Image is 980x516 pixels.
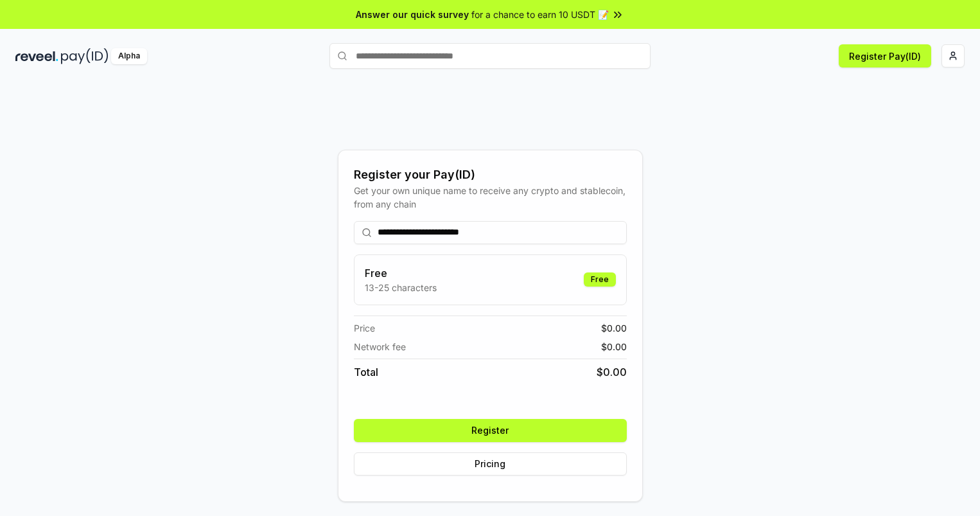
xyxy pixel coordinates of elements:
[354,452,627,476] button: Pricing
[839,44,931,67] button: Register Pay(ID)
[471,8,609,21] span: for a chance to earn 10 USDT 📝
[61,48,109,64] img: pay_id
[354,340,406,353] span: Network fee
[601,340,627,353] span: $ 0.00
[601,321,627,335] span: $ 0.00
[15,48,58,64] img: reveel_dark
[365,281,437,294] p: 13-25 characters
[356,8,469,21] span: Answer our quick survey
[365,265,437,281] h3: Free
[354,166,627,184] div: Register your Pay(ID)
[597,364,627,380] span: $ 0.00
[354,419,627,442] button: Register
[354,364,378,380] span: Total
[354,184,627,211] div: Get your own unique name to receive any crypto and stablecoin, from any chain
[354,321,375,335] span: Price
[111,48,147,64] div: Alpha
[584,272,616,287] div: Free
